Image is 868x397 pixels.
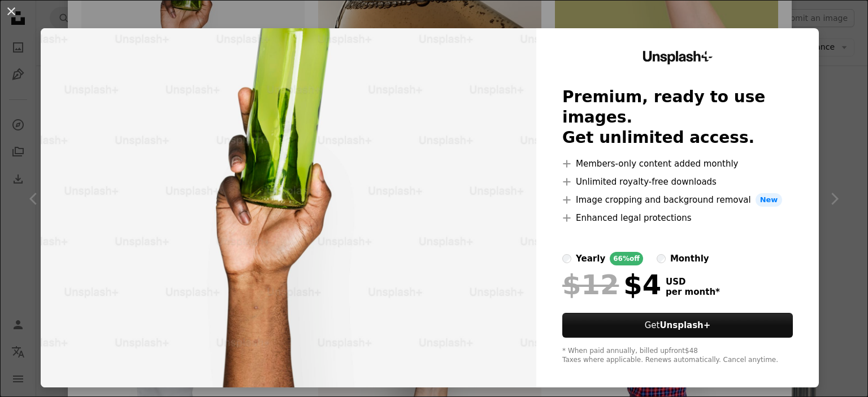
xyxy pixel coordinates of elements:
[666,287,720,297] span: per month *
[562,211,793,225] li: Enhanced legal protections
[562,157,793,171] li: Members-only content added monthly
[562,270,619,299] span: $12
[562,347,793,365] div: * When paid annually, billed upfront $48 Taxes where applicable. Renews automatically. Cancel any...
[659,320,710,330] strong: Unsplash+
[562,254,571,263] input: yearly66%off
[562,87,793,148] h2: Premium, ready to use images. Get unlimited access.
[562,193,793,207] li: Image cropping and background removal
[610,252,643,265] div: 66% off
[562,270,661,299] div: $4
[562,175,793,189] li: Unlimited royalty-free downloads
[756,193,783,207] span: New
[666,277,720,287] span: USD
[670,252,709,265] div: monthly
[657,254,666,263] input: monthly
[576,252,605,265] div: yearly
[562,313,793,338] button: GetUnsplash+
